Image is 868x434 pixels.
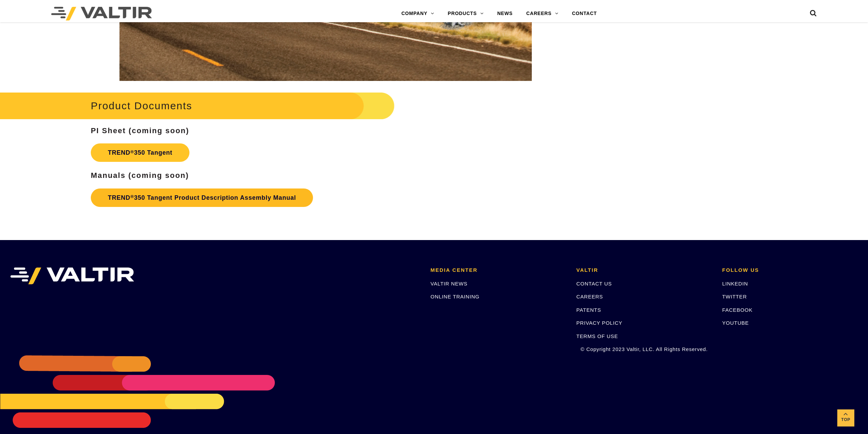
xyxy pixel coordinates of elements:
[430,267,566,273] h2: MEDIA CENTER
[395,7,441,20] a: COMPANY
[91,126,189,135] strong: PI Sheet (coming soon)
[577,320,623,326] a: PRIVACY POLICY
[490,7,520,20] a: NEWS
[51,7,152,20] img: Valtir
[577,294,603,299] a: CAREERS
[577,333,618,339] a: TERMS OF USE
[91,171,189,180] strong: Manuals (coming soon)
[130,194,134,199] sup: ®
[91,188,313,207] a: TREND®350 Tangent Product Description Assembly Manual
[722,307,753,313] a: FACEBOOK
[430,281,467,286] a: VALTIR NEWS
[837,409,854,426] a: Top
[91,143,189,162] a: TREND®350 Tangent
[130,149,134,154] sup: ®
[722,281,748,286] a: LINKEDIN
[520,7,565,20] a: CAREERS
[722,267,858,273] h2: FOLLOW US
[10,267,134,284] img: VALTIR
[577,345,712,353] p: © Copyright 2023 Valtir, LLC. All Rights Reserved.
[837,416,854,424] span: Top
[441,7,490,20] a: PRODUCTS
[722,320,749,326] a: YOUTUBE
[577,267,712,273] h2: VALTIR
[430,294,479,299] a: ONLINE TRAINING
[722,294,747,299] a: TWITTER
[577,281,612,286] a: CONTACT US
[565,7,604,20] a: CONTACT
[577,307,601,313] a: PATENTS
